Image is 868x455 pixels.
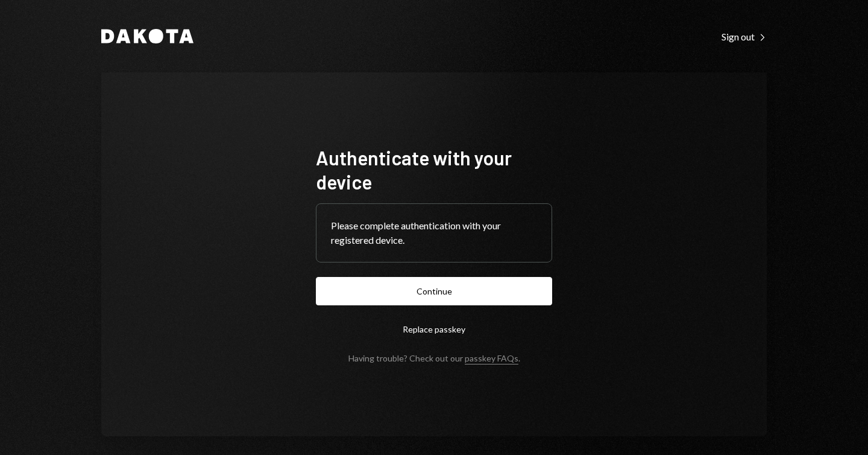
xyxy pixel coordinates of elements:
h1: Authenticate with your device [316,145,552,194]
div: Sign out [722,31,767,43]
a: Sign out [722,30,767,43]
div: Please complete authentication with your registered device. [331,218,537,247]
div: Having trouble? Check out our . [348,353,520,363]
button: Continue [316,277,552,305]
a: passkey FAQs [465,353,518,364]
button: Replace passkey [316,315,552,343]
